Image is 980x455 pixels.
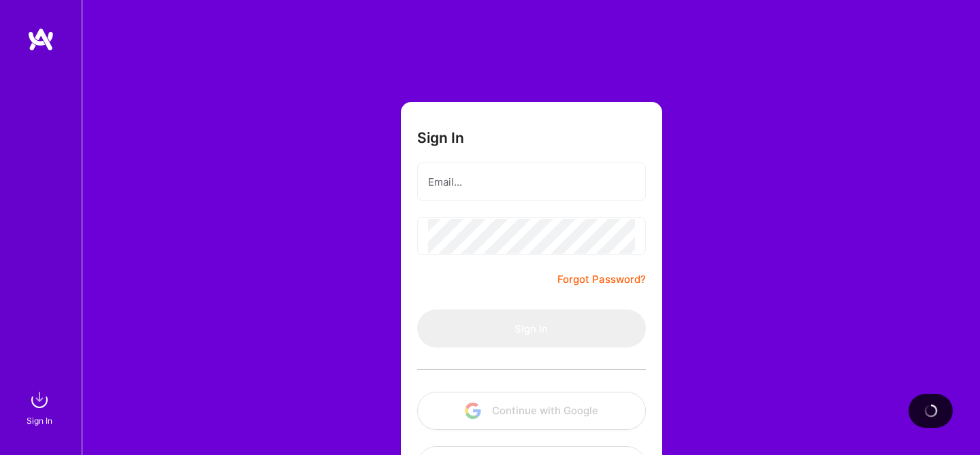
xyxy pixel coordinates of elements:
a: Forgot Password? [557,271,646,288]
a: sign inSign In [29,386,53,428]
img: icon [465,403,481,419]
h3: Sign In [417,129,464,146]
button: Sign In [417,309,646,348]
img: logo [27,27,54,52]
img: loading [924,403,938,418]
div: Sign In [27,414,52,428]
button: Continue with Google [417,392,646,430]
img: sign in [26,386,53,414]
input: Email... [428,165,635,199]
